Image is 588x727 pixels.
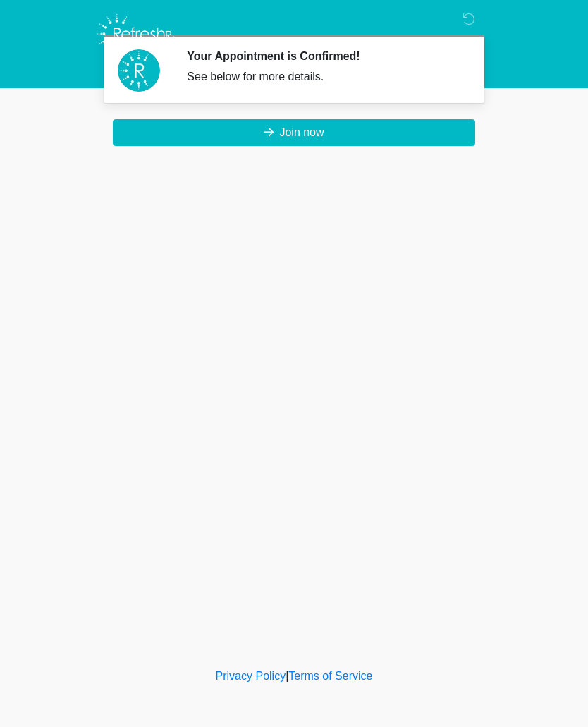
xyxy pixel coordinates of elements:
[286,670,288,682] a: |
[118,49,160,92] img: Agent Avatar
[93,11,178,57] img: Refresh RX Logo
[113,119,475,146] button: Join now
[187,68,460,85] div: See below for more details.
[288,670,372,682] a: Terms of Service
[216,670,286,682] a: Privacy Policy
